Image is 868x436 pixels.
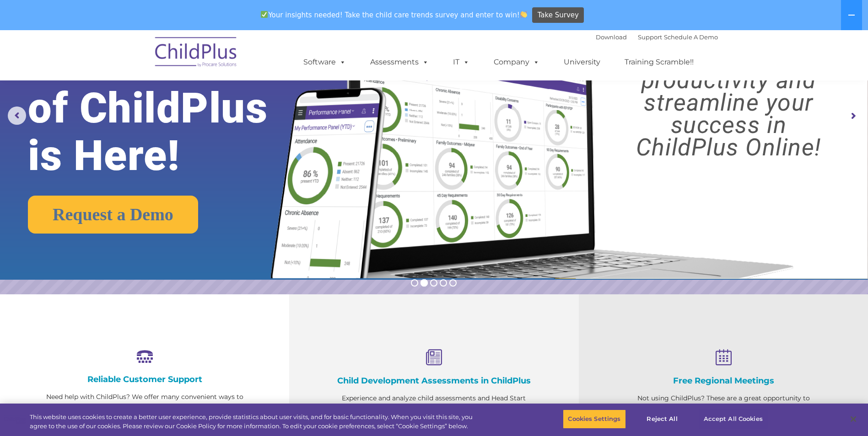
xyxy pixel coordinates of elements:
a: Take Survey [532,7,584,23]
a: University [555,53,609,71]
a: Software [294,53,355,71]
a: Request a Demo [28,196,198,234]
a: IT [444,53,479,71]
img: ✅ [261,11,268,18]
div: This website uses cookies to create a better user experience, provide statistics about user visit... [30,413,477,431]
font: | [596,33,718,41]
img: ChildPlus by Procare Solutions [151,31,242,76]
a: Training Scramble!! [615,53,703,71]
a: Support [638,33,662,41]
p: Need help with ChildPlus? We offer many convenient ways to contact our amazing Customer Support r... [46,391,243,425]
h4: Child Development Assessments in ChildPlus [335,376,533,386]
a: Assessments [361,53,438,71]
p: Not using ChildPlus? These are a great opportunity to network and learn from ChildPlus users. Fin... [625,393,822,427]
a: Download [596,33,627,41]
button: Cookies Settings [563,409,625,429]
img: 👏 [520,11,527,18]
span: Your insights needed! Take the child care trends survey and enter to win! [257,6,531,24]
rs-layer: Boost your productivity and streamline your success in ChildPlus Online! [600,47,857,159]
span: Phone number [127,98,166,105]
h4: Free Regional Meetings [625,376,822,386]
button: Reject All [634,409,691,429]
a: Schedule A Demo [664,33,718,41]
span: Take Survey [538,7,579,23]
button: Accept All Cookies [699,409,768,429]
button: Close [843,409,863,429]
h4: Reliable Customer Support [46,374,243,384]
p: Experience and analyze child assessments and Head Start data management in one system with zero c... [335,393,533,427]
span: Last name [127,60,155,67]
rs-layer: The Future of ChildPlus is Here! [28,37,305,180]
a: Company [485,53,549,71]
